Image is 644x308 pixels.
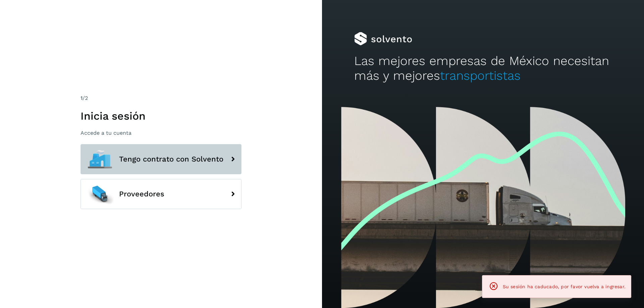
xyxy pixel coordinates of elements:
[440,68,521,83] span: transportistas
[119,190,164,198] span: Proveedores
[80,94,241,102] div: /2
[80,130,241,136] p: Accede a tu cuenta
[354,54,612,83] h2: Las mejores empresas de México necesitan más y mejores
[80,110,241,122] h1: Inicia sesión
[119,155,223,163] span: Tengo contrato con Solvento
[80,179,241,209] button: Proveedores
[503,284,626,289] span: Su sesión ha caducado, por favor vuelva a ingresar.
[80,144,241,174] button: Tengo contrato con Solvento
[80,95,83,101] span: 1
